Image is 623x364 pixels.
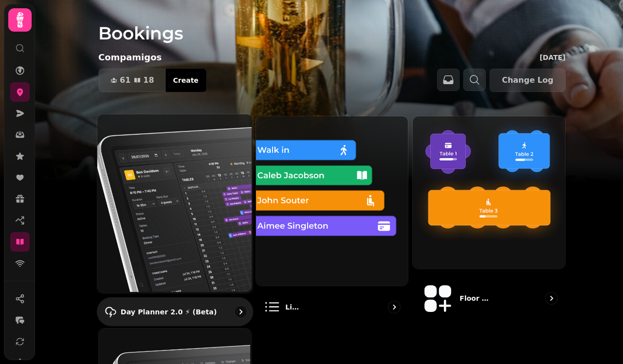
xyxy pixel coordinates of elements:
[99,69,166,92] button: 6118
[502,76,553,84] span: Change Log
[165,69,206,92] button: Create
[412,115,564,268] img: Floor Plans (beta)
[540,53,566,62] p: [DATE]
[121,307,217,316] p: Day Planner 2.0 ⚡ (Beta)
[96,113,252,292] img: Day Planner 2.0 ⚡ (Beta)
[547,293,556,303] svg: go to
[459,293,493,303] p: Floor Plans (beta)
[285,302,302,312] p: List view
[389,302,399,312] svg: go to
[255,115,407,285] img: List view
[97,114,253,326] a: Day Planner 2.0 ⚡ (Beta)Day Planner 2.0 ⚡ (Beta)
[490,69,566,92] button: Change Log
[98,51,162,64] p: Compamigos
[256,116,409,324] a: List viewList view
[120,76,130,84] span: 61
[412,116,566,324] a: Floor Plans (beta)Floor Plans (beta)
[236,307,245,316] svg: go to
[173,77,199,84] span: Create
[143,76,154,84] span: 18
